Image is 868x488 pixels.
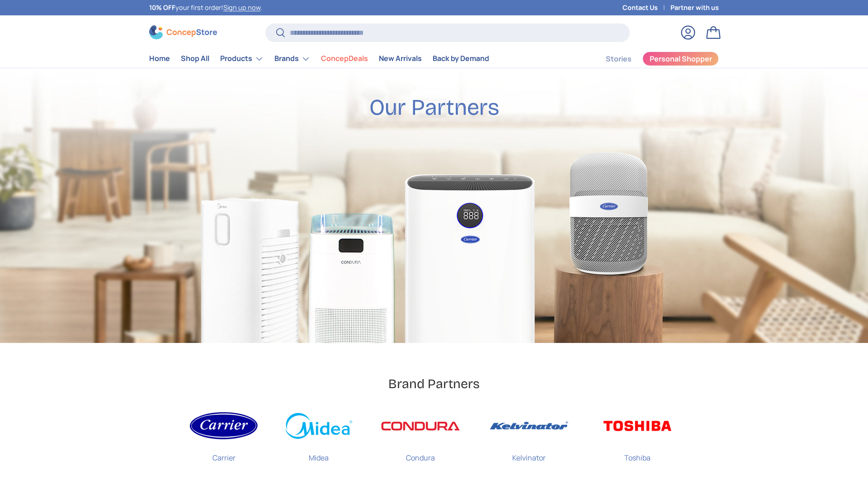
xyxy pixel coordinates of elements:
[624,445,651,463] p: Toshiba
[285,407,353,470] a: Midea
[223,3,260,12] a: Sign up now
[321,50,368,67] a: ConcepDeals
[670,3,719,13] a: Partner with us
[606,50,632,68] a: Stories
[190,407,258,470] a: Carrier
[388,375,480,392] h2: Brand Partners
[642,52,719,66] a: Personal Shopper
[212,445,236,463] p: Carrier
[584,50,719,68] nav: Secondary
[369,94,499,122] h2: Our Partners
[406,445,435,463] p: Condura
[623,3,670,13] a: Contact Us
[149,3,175,12] strong: 10% OFF
[433,50,489,67] a: Back by Demand
[597,407,678,470] a: Toshiba
[220,50,264,68] a: Products
[309,445,329,463] p: Midea
[379,50,422,67] a: New Arrivals
[269,50,316,68] summary: Brands
[149,50,170,67] a: Home
[274,50,310,68] a: Brands
[149,25,217,39] img: ConcepStore
[181,50,209,67] a: Shop All
[215,50,269,68] summary: Products
[380,407,461,470] a: Condura
[488,407,570,470] a: Kelvinator
[650,55,712,62] span: Personal Shopper
[149,50,489,68] nav: Primary
[149,3,262,13] p: your first order! .
[512,445,546,463] p: Kelvinator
